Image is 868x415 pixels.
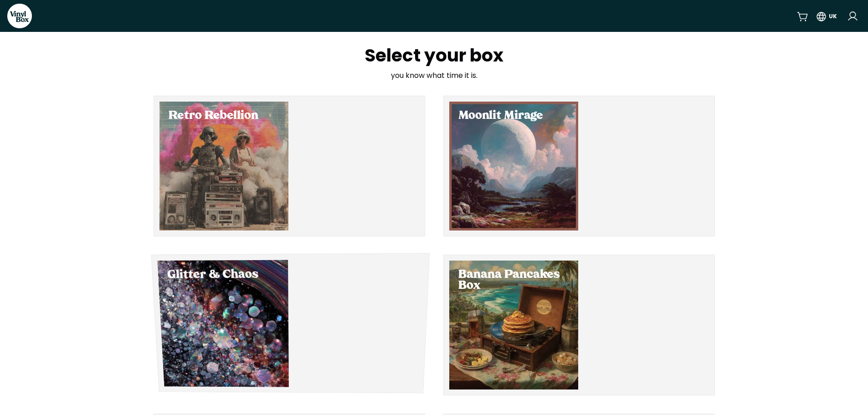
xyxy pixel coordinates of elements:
h2: Banana Pancakes Box [458,270,569,292]
div: Select Banana Pancakes Box [449,261,578,389]
h1: Select your box [312,46,557,65]
button: Select Retro Rebellion [154,96,425,236]
p: you know what time it is. [312,70,557,81]
div: UK [829,12,837,20]
h2: Moonlit Mirage [458,111,569,122]
h2: Retro Rebellion [169,111,279,122]
button: Select Moonlit Mirage [443,96,715,236]
button: UK [816,8,837,24]
div: Select Moonlit Mirage [449,102,578,231]
button: Select Glitter & Chaos [154,255,425,395]
div: Select Retro Rebellion [159,102,288,231]
button: Select Banana Pancakes Box [443,255,715,395]
div: Select Glitter & Chaos [157,260,289,387]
